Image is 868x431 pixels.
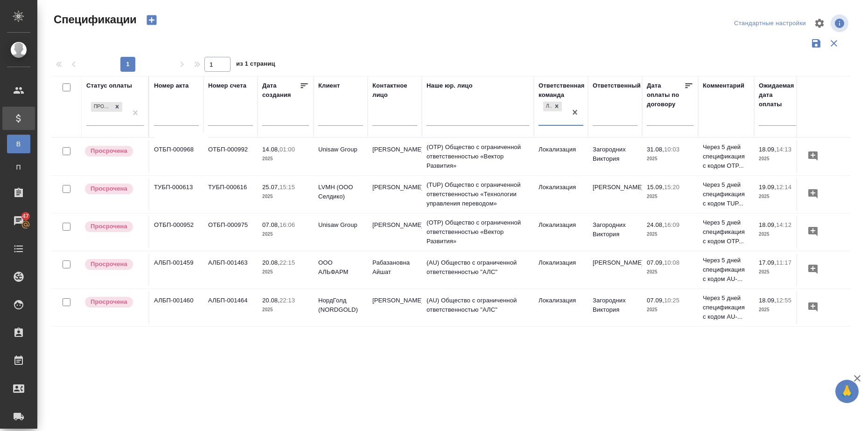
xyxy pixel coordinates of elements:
button: Сбросить фильтры [825,34,843,52]
div: Дата создания [262,81,300,100]
span: 47 [17,212,35,221]
td: (AU) Общество с ограниченной ответственностью "АЛС" [422,253,534,286]
p: 18.09, [759,221,776,228]
p: 20.08, [262,259,280,266]
td: ТУБП-000616 [203,178,258,211]
p: 12:55 [776,297,791,304]
p: 2025 [647,192,693,201]
p: 18.09, [759,146,776,153]
p: 2025 [759,267,805,277]
p: Unisaw Group [318,145,363,154]
td: [PERSON_NAME] [368,291,422,324]
p: 2025 [647,267,693,277]
button: Создать [140,12,163,28]
td: [PERSON_NAME] [368,178,422,211]
td: Загородних Виктория [588,216,642,248]
div: Клиент [318,81,340,90]
td: [PERSON_NAME] [368,140,422,173]
div: Локализация [542,101,563,112]
p: Просрочена [91,222,127,231]
div: split button [732,16,808,31]
p: 10:03 [664,146,679,153]
p: 2025 [759,305,805,315]
p: 20.08, [262,297,280,304]
td: Локализация [534,140,588,173]
p: ООО АЛЬФАРМ [318,258,363,277]
p: 18.09, [759,297,776,304]
p: LVMH (ООО Селдико) [318,183,363,201]
p: 15.09, [647,184,664,191]
td: ТУБП-000613 [149,178,203,211]
td: АЛБП-001459 [149,253,203,286]
div: Контактное лицо [372,81,417,100]
p: 2025 [647,154,693,164]
p: Через 5 дней спецификация с кодом OTP... [703,143,749,171]
p: 17.09, [759,259,776,266]
td: ОТБП-000975 [203,216,258,248]
p: Просрочена [91,297,127,307]
td: АЛБП-001460 [149,291,203,324]
p: 2025 [759,192,805,201]
p: 2025 [262,154,309,164]
td: (OTP) Общество с ограниченной ответственностью «Вектор Развития» [422,213,534,251]
td: АЛБП-001464 [203,291,258,324]
td: [PERSON_NAME] [588,253,642,286]
p: 25.07, [262,184,280,191]
div: Наше юр. лицо [427,81,473,90]
p: 2025 [262,267,309,277]
p: 19.09, [759,184,776,191]
td: Локализация [534,216,588,248]
span: Настроить таблицу [808,12,831,34]
td: ОТБП-000968 [149,140,203,173]
p: Через 5 дней спецификация с кодом AU-... [703,294,749,322]
div: Статус оплаты [86,81,132,90]
p: 12:14 [776,184,791,191]
td: [PERSON_NAME] [368,216,422,248]
td: ОТБП-000992 [203,140,258,173]
td: ОТБП-000952 [149,216,203,248]
p: Unisaw Group [318,220,363,230]
span: Посмотреть информацию [831,14,850,32]
span: Спецификации [51,12,137,27]
p: 11:17 [776,259,791,266]
p: 07.09, [647,259,664,266]
td: Рабазановна Айшат [368,253,422,286]
p: 14:12 [776,221,791,228]
p: 15:15 [280,184,295,191]
p: 22:15 [280,259,295,266]
span: из 1 страниц [236,58,275,72]
td: (AU) Общество с ограниченной ответственностью "АЛС" [422,291,534,324]
div: Ответственный [593,81,641,90]
div: Номер счета [208,81,246,90]
td: (OTP) Общество с ограниченной ответственностью «Вектор Развития» [422,138,534,175]
p: 14.08, [262,146,280,153]
a: 47 [2,209,35,233]
button: Сохранить фильтры [807,34,825,52]
span: П [12,163,26,172]
p: 10:25 [664,297,679,304]
td: Загородних Виктория [588,291,642,324]
p: Просрочена [91,260,127,269]
a: П [7,158,30,177]
div: Просрочена [91,102,112,112]
td: Локализация [534,178,588,211]
p: Просрочена [91,146,127,156]
p: 16:09 [664,221,679,228]
p: 01:00 [280,146,295,153]
td: Локализация [534,253,588,286]
p: 31.08, [647,146,664,153]
p: 10:08 [664,259,679,266]
p: 15:20 [664,184,679,191]
div: Ответственная команда [539,81,585,100]
p: Через 5 дней спецификация с кодом TUP... [703,180,749,208]
button: 🙏 [835,380,859,403]
p: 2025 [262,305,309,315]
div: Дата оплаты по договору [647,81,684,109]
div: Ожидаемая дата оплаты [759,81,796,109]
p: 2025 [647,230,693,239]
td: Загородних Виктория [588,140,642,173]
p: Через 5 дней спецификация с кодом AU-... [703,256,749,284]
p: Просрочена [91,184,127,193]
p: 2025 [262,230,309,239]
p: 2025 [647,305,693,315]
